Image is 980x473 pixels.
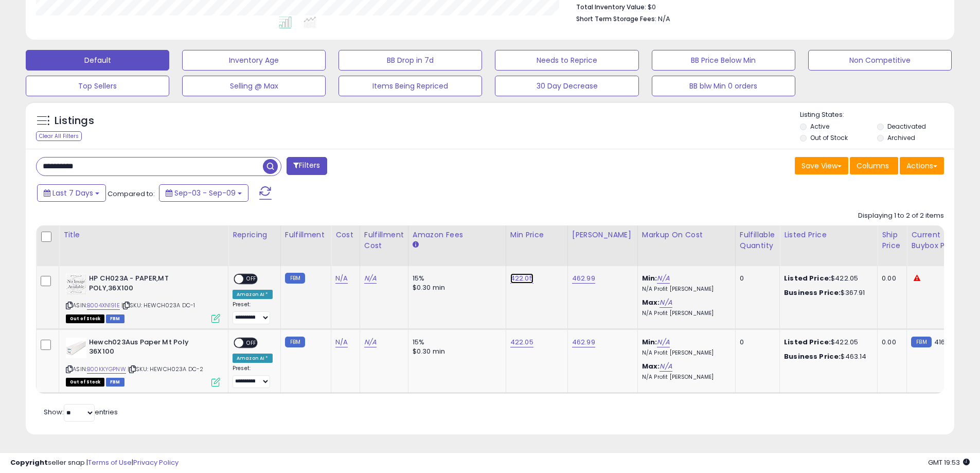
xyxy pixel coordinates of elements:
div: Clear All Filters [36,131,82,141]
div: $422.05 [784,338,869,347]
div: 15% [413,274,498,283]
a: N/A [335,337,348,347]
b: Short Term Storage Fees: [576,14,656,23]
b: Listed Price: [784,337,831,347]
small: Amazon Fees. [413,240,419,250]
h5: Listings [55,114,94,128]
a: Terms of Use [88,458,132,467]
div: $463.14 [784,352,869,361]
a: 462.99 [572,337,595,347]
p: N/A Profit [PERSON_NAME] [642,349,727,357]
button: Actions [900,157,944,174]
div: seller snap | | [10,458,179,468]
div: ASIN: [66,338,220,386]
a: N/A [660,361,672,372]
button: Columns [850,157,898,174]
span: FBM [106,314,124,323]
strong: Copyright [10,458,48,467]
div: Preset: [233,365,273,388]
div: $367.91 [784,288,869,297]
label: Deactivated [887,122,926,131]
b: Business Price: [784,288,841,297]
span: 416.93 [934,337,955,347]
a: 422.05 [510,273,533,284]
span: Compared to: [108,189,155,199]
div: Amazon AI * [233,290,273,299]
b: HP CH023A - PAPER,MT POLY,36X100 [89,274,214,295]
a: N/A [335,273,348,284]
div: 0 [740,274,772,283]
div: $0.30 min [413,347,498,356]
button: Non Competitive [808,50,952,71]
button: Top Sellers [26,76,169,96]
p: Listing States: [800,110,954,120]
th: The percentage added to the cost of goods (COGS) that forms the calculator for Min & Max prices. [637,225,735,266]
span: Columns [857,161,889,171]
label: Active [810,122,829,131]
div: Title [63,230,224,240]
img: 41P8KAXv8EL._SL40_.jpg [66,274,86,294]
div: Ship Price [882,230,902,251]
span: 2025-09-17 19:53 GMT [928,458,970,467]
span: OFF [243,275,260,284]
span: All listings that are currently out of stock and unavailable for purchase on Amazon [66,314,104,323]
b: Business Price: [784,352,841,361]
b: Max: [642,361,660,371]
span: FBM [106,378,124,387]
b: Min: [642,337,657,347]
div: Current Buybox Price [911,230,964,251]
div: Fulfillable Quantity [740,230,775,251]
b: Max: [642,297,660,307]
button: Inventory Age [182,50,326,71]
button: BB Drop in 7d [338,50,482,71]
a: N/A [660,297,672,308]
div: Displaying 1 to 2 of 2 items [858,211,944,221]
b: Min: [642,273,657,283]
div: 0.00 [882,338,899,347]
button: Filters [287,157,327,175]
p: N/A Profit [PERSON_NAME] [642,374,727,381]
span: Show: entries [44,407,118,417]
div: Preset: [233,301,273,324]
span: Sep-03 - Sep-09 [174,188,236,198]
small: FBM [911,337,931,347]
div: 0 [740,338,772,347]
div: Listed Price [784,230,873,240]
div: Amazon Fees [413,230,502,240]
a: B00KKYGPNW [87,365,126,374]
button: BB blw Min 0 orders [652,76,795,96]
button: 30 Day Decrease [495,76,638,96]
div: $0.30 min [413,283,498,292]
span: All listings that are currently out of stock and unavailable for purchase on Amazon [66,378,104,387]
p: N/A Profit [PERSON_NAME] [642,310,727,317]
button: Default [26,50,169,71]
a: 462.99 [572,273,595,284]
button: Items Being Repriced [338,76,482,96]
small: FBM [285,337,305,347]
a: N/A [364,337,377,347]
span: N/A [658,14,670,24]
img: 21uR51+X6WL._SL40_.jpg [66,338,86,358]
b: Hewch023Aus Paper Mt Poly 36X100 [89,338,214,359]
label: Out of Stock [810,133,848,142]
a: N/A [657,337,669,347]
span: | SKU: HEWCH023A DC-2 [128,365,204,373]
div: Fulfillment Cost [364,230,404,251]
div: 0.00 [882,274,899,283]
a: Privacy Policy [133,458,179,467]
label: Archived [887,133,915,142]
button: BB Price Below Min [652,50,795,71]
a: N/A [657,273,669,284]
a: 422.05 [510,337,533,347]
span: | SKU: HEWCH023A DC-1 [121,301,195,309]
div: Cost [335,230,355,240]
div: ASIN: [66,274,220,322]
div: $422.05 [784,274,869,283]
div: 15% [413,338,498,347]
div: Amazon AI * [233,354,273,363]
button: Selling @ Max [182,76,326,96]
a: B004XN191E [87,301,120,310]
div: Fulfillment [285,230,327,240]
button: Save View [795,157,848,174]
a: N/A [364,273,377,284]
